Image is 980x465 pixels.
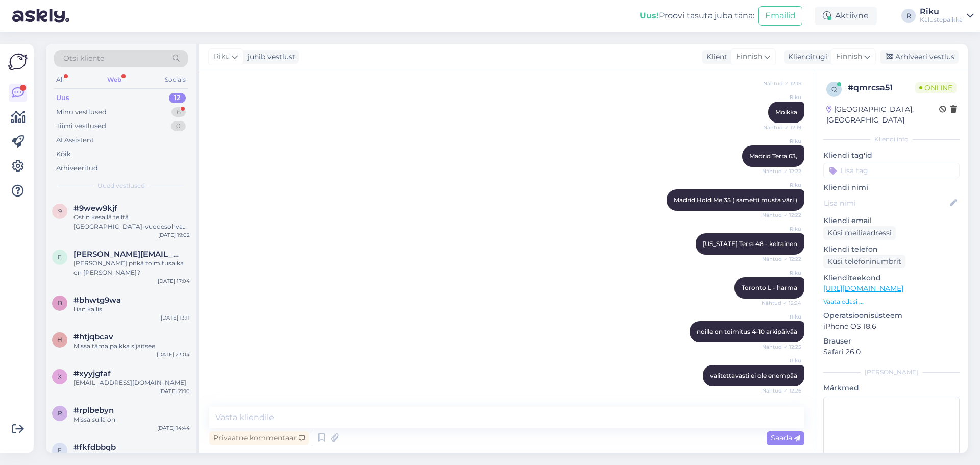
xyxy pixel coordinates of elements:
[243,52,296,62] div: juhib vestlust
[823,336,960,347] p: Brauser
[8,52,28,71] img: Askly Logo
[73,378,190,387] div: [EMAIL_ADDRESS][DOMAIN_NAME]
[920,16,963,24] div: Kalustepaikka
[824,198,948,209] input: Lisa nimi
[163,73,188,86] div: Socials
[771,433,800,443] span: Saada
[159,387,190,395] div: [DATE] 21:10
[209,431,309,445] div: Privaatne kommentaar
[73,415,190,424] div: Missä sulla on
[57,336,62,344] span: h
[823,182,960,193] p: Kliendi nimi
[763,137,801,145] span: Riku
[169,93,186,103] div: 12
[73,250,180,259] span: elina.anttikoski@hotmail.com
[158,277,190,285] div: [DATE] 17:04
[920,8,974,24] a: RikuKalustepaikka
[758,6,802,26] button: Emailid
[73,443,116,452] span: #fkfdbbqb
[880,50,959,64] div: Arhiveeri vestlus
[73,204,117,213] span: #9wew9kjf
[823,150,960,161] p: Kliendi tag'id
[97,181,145,190] span: Uued vestlused
[763,357,801,364] span: Riku
[640,10,754,22] div: Proovi tasuta juba täna:
[73,213,190,231] div: Ostin kesällä teiltä [GEOGRAPHIC_DATA]-vuodesohvan. Toimittajilta puuttui silloin kokoamisohjeet ...
[58,299,62,307] span: b
[823,368,960,377] div: [PERSON_NAME]
[763,80,801,87] span: Nähtud ✓ 12:18
[73,296,121,305] span: #bhwtg9wa
[171,107,186,117] div: 6
[702,52,727,62] div: Klient
[56,135,94,145] div: AI Assistent
[831,85,837,93] span: q
[73,406,114,415] span: #rplbebyn
[58,207,62,215] span: 9
[697,328,797,335] span: noille on toimitus 4-10 arkipäivää
[640,11,659,20] b: Uus!
[749,152,797,160] span: Madrid Terra 63,
[823,255,905,268] div: Küsi telefoninumbrit
[73,332,113,341] span: #htjqbcav
[762,167,801,175] span: Nähtud ✓ 12:22
[762,299,801,307] span: Nähtud ✓ 12:24
[56,163,98,174] div: Arhiveeritud
[742,284,797,291] span: Toronto L - harma
[823,226,896,240] div: Küsi meiliaadressi
[703,240,797,248] span: [US_STATE] Terra 48 - keltainen
[775,108,797,116] span: Moikka
[58,253,62,261] span: e
[762,255,801,263] span: Nähtud ✓ 12:22
[826,104,939,126] div: [GEOGRAPHIC_DATA], [GEOGRAPHIC_DATA]
[901,9,916,23] div: R
[848,82,915,94] div: # qmrcsa51
[762,211,801,219] span: Nähtud ✓ 12:22
[54,73,66,86] div: All
[762,343,801,351] span: Nähtud ✓ 12:25
[157,424,190,432] div: [DATE] 14:44
[73,452,190,461] div: Soffa on
[105,73,124,86] div: Web
[823,310,960,321] p: Operatsioonisüsteem
[56,149,71,159] div: Kõik
[73,259,190,277] div: [PERSON_NAME] pitkä toimitusaika on [PERSON_NAME]?
[823,163,960,178] input: Lisa tag
[56,93,69,103] div: Uus
[823,297,960,306] p: Vaata edasi ...
[823,244,960,255] p: Kliendi telefon
[56,121,106,131] div: Tiimi vestlused
[161,314,190,322] div: [DATE] 13:11
[674,196,797,204] span: Madrid Hold Me 35 ( sametti musta väri )
[736,51,762,62] span: Finnish
[823,273,960,283] p: Klienditeekond
[823,321,960,332] p: iPhone OS 18.6
[710,372,797,379] span: valitettavasti ei ole enempää
[823,347,960,357] p: Safari 26.0
[763,313,801,321] span: Riku
[158,231,190,239] div: [DATE] 19:02
[763,124,801,131] span: Nähtud ✓ 12:19
[56,107,107,117] div: Minu vestlused
[836,51,862,62] span: Finnish
[784,52,827,62] div: Klienditugi
[815,7,877,25] div: Aktiivne
[73,341,190,351] div: Missä tämä paikka sijaitsee
[823,215,960,226] p: Kliendi email
[763,269,801,277] span: Riku
[915,82,957,93] span: Online
[763,225,801,233] span: Riku
[171,121,186,131] div: 0
[823,135,960,144] div: Kliendi info
[823,383,960,394] p: Märkmed
[73,369,111,378] span: #xyyjgfaf
[73,305,190,314] div: liian kallis
[823,284,903,293] a: [URL][DOMAIN_NAME]
[763,181,801,189] span: Riku
[763,93,801,101] span: Riku
[762,387,801,395] span: Nähtud ✓ 12:26
[58,446,62,454] span: f
[214,51,230,62] span: Riku
[58,373,62,380] span: x
[63,53,104,64] span: Otsi kliente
